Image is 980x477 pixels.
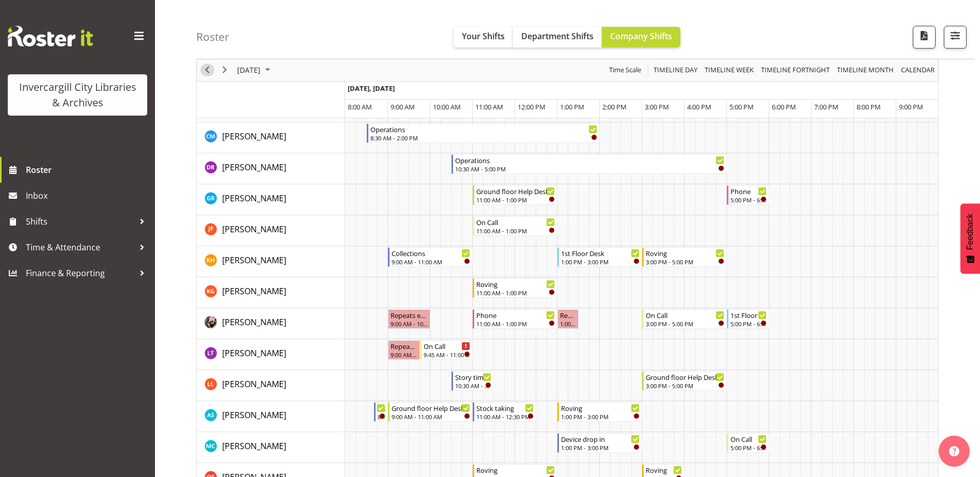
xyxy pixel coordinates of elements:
[391,310,428,320] div: Repeats every [DATE] - [PERSON_NAME]
[26,265,134,281] span: Finance & Reporting
[348,102,372,112] span: 8:00 AM
[913,26,936,49] button: Download a PDF of the roster for the current day
[424,351,471,359] div: 9:45 AM - 11:00 AM
[388,247,473,267] div: Kaela Harley"s event - Collections Begin From Wednesday, October 15, 2025 at 9:00:00 AM GMT+13:00...
[814,102,838,112] span: 7:00 PM
[222,193,286,204] span: [PERSON_NAME]
[222,192,286,204] a: [PERSON_NAME]
[388,309,430,329] div: Keyu Chen"s event - Repeats every wednesday - Keyu Chen Begin From Wednesday, October 15, 2025 at...
[222,440,286,452] span: [PERSON_NAME]
[727,309,769,329] div: Keyu Chen"s event - 1st Floor Desk Begin From Wednesday, October 15, 2025 at 5:00:00 PM GMT+13:00...
[370,124,597,134] div: Operations
[642,247,727,267] div: Kaela Harley"s event - Roving Begin From Wednesday, October 15, 2025 at 3:00:00 PM GMT+13:00 Ends...
[455,381,491,390] div: 10:30 AM - 11:30 AM
[433,102,461,112] span: 10:00 AM
[26,188,150,203] span: Inbox
[391,341,417,351] div: Repeats every [DATE] - [PERSON_NAME]
[222,224,286,235] span: [PERSON_NAME]
[727,433,769,453] div: Michelle Cunningham"s event - On Call Begin From Wednesday, October 15, 2025 at 5:00:00 PM GMT+13...
[197,401,345,432] td: Mandy Stenton resource
[772,102,796,112] span: 6:00 PM
[646,372,724,382] div: Ground floor Help Desk
[348,84,395,93] span: [DATE], [DATE]
[561,403,640,413] div: Roving
[646,258,724,266] div: 3:00 PM - 5:00 PM
[730,186,767,196] div: Phone
[222,409,286,421] a: [PERSON_NAME]
[197,370,345,401] td: Lynette Lockett resource
[222,254,286,266] a: [PERSON_NAME]
[899,102,923,112] span: 9:00 PM
[652,64,699,77] button: Timeline Day
[646,381,724,390] div: 3:00 PM - 5:00 PM
[367,123,600,143] div: Cindy Mulrooney"s event - Operations Begin From Wednesday, October 15, 2025 at 8:30:00 AM GMT+13:...
[560,320,576,328] div: 1:00 PM - 1:30 PM
[420,340,473,360] div: Lyndsay Tautari"s event - On Call Begin From Wednesday, October 15, 2025 at 9:45:00 AM GMT+13:00 ...
[704,64,755,77] span: Timeline Week
[730,196,767,204] div: 5:00 PM - 6:00 PM
[197,153,345,184] td: Debra Robinson resource
[646,310,724,320] div: On Call
[760,64,831,77] span: Timeline Fortnight
[476,279,555,289] div: Roving
[646,465,682,475] div: Roving
[561,412,640,421] div: 1:00 PM - 3:00 PM
[557,402,642,422] div: Mandy Stenton"s event - Roving Begin From Wednesday, October 15, 2025 at 1:00:00 PM GMT+13:00 End...
[222,131,286,142] span: [PERSON_NAME]
[857,102,881,112] span: 8:00 PM
[196,31,229,43] h4: Roster
[960,203,980,274] button: Feedback - Show survey
[18,79,137,110] div: Invercargill City Libraries & Archives
[222,285,286,297] a: [PERSON_NAME]
[476,412,534,421] div: 11:00 AM - 12:30 PM
[642,309,727,329] div: Keyu Chen"s event - On Call Begin From Wednesday, October 15, 2025 at 3:00:00 PM GMT+13:00 Ends A...
[513,27,602,47] button: Department Shifts
[476,465,555,475] div: Roving
[561,443,640,452] div: 1:00 PM - 3:00 PM
[836,64,895,77] span: Timeline Month
[200,64,214,77] button: Previous
[476,186,555,196] div: Ground floor Help Desk
[476,196,555,204] div: 11:00 AM - 1:00 PM
[391,102,415,112] span: 9:00 AM
[561,258,640,266] div: 1:00 PM - 3:00 PM
[222,223,286,235] a: [PERSON_NAME]
[703,64,756,77] button: Timeline Week
[646,248,724,258] div: Roving
[652,64,698,77] span: Timeline Day
[730,310,767,320] div: 1st Floor Desk
[234,59,276,81] div: October 15, 2025
[391,320,428,328] div: 9:00 AM - 10:00 AM
[391,351,417,359] div: 9:00 AM - 9:45 AM
[222,162,286,173] span: [PERSON_NAME]
[392,248,470,258] div: Collections
[378,403,385,413] div: Newspapers
[900,64,936,77] span: calendar
[462,30,505,42] span: Your Shifts
[454,27,513,47] button: Your Shifts
[727,185,769,205] div: Grace Roscoe-Squires"s event - Phone Begin From Wednesday, October 15, 2025 at 5:00:00 PM GMT+13:...
[216,59,234,81] div: next period
[197,184,345,215] td: Grace Roscoe-Squires resource
[608,64,643,77] button: Time Scale
[392,258,470,266] div: 9:00 AM - 11:00 AM
[236,64,275,77] button: October 2025
[218,64,232,77] button: Next
[521,30,594,42] span: Department Shifts
[944,26,967,49] button: Filter Shifts
[602,27,680,47] button: Company Shifts
[26,214,134,229] span: Shifts
[370,134,597,142] div: 8:30 AM - 2:00 PM
[476,310,555,320] div: Phone
[222,378,286,390] span: [PERSON_NAME]
[222,347,286,359] a: [PERSON_NAME]
[759,64,832,77] button: Fortnight
[518,102,546,112] span: 12:00 PM
[197,339,345,370] td: Lyndsay Tautari resource
[949,446,959,456] img: help-xxl-2.png
[557,433,642,453] div: Michelle Cunningham"s event - Device drop in Begin From Wednesday, October 15, 2025 at 1:00:00 PM...
[222,161,286,173] a: [PERSON_NAME]
[197,215,345,246] td: Joanne Forbes resource
[730,434,767,444] div: On Call
[455,165,724,173] div: 10:30 AM - 5:00 PM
